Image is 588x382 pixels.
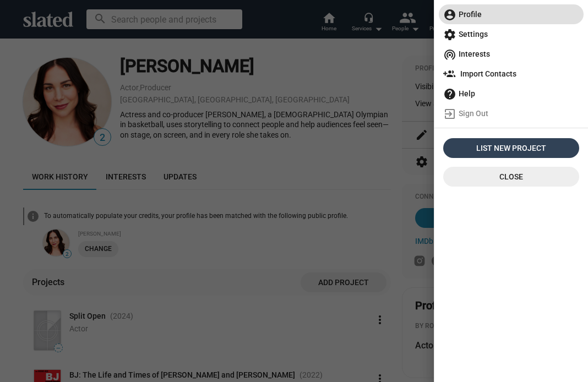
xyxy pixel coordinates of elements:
span: Sign Out [443,103,579,123]
a: Interests [439,44,584,64]
span: Interests [443,44,579,64]
mat-icon: help [443,88,456,101]
mat-icon: account_circle [443,8,456,21]
a: List New Project [443,138,579,158]
mat-icon: exit_to_app [443,107,456,121]
span: List New Project [448,138,575,158]
mat-icon: wifi_tethering [443,48,456,61]
span: Help [443,84,579,103]
a: Import Contacts [439,64,584,84]
a: Sign Out [439,103,584,123]
span: Close [452,167,570,187]
a: Settings [439,24,584,44]
a: Help [439,84,584,103]
button: Close [443,167,579,187]
a: Profile [439,4,584,24]
span: Profile [443,4,579,24]
mat-icon: settings [443,28,456,41]
span: Settings [443,24,579,44]
span: Import Contacts [443,64,579,84]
